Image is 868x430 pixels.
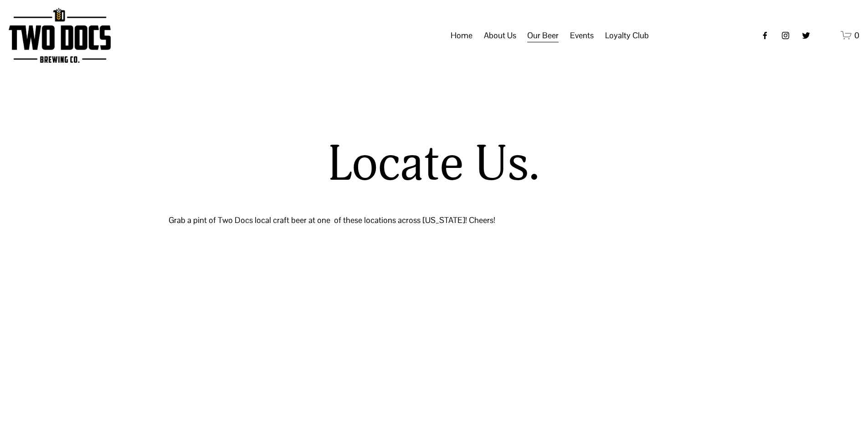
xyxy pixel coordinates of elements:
a: 0 items in cart [841,30,859,41]
a: Home [451,27,473,44]
span: About Us [484,28,516,43]
span: 0 [854,30,859,40]
span: Events [570,28,594,43]
p: Grab a pint of Two Docs local craft beer at one of these locations across [US_STATE]! Cheers! [169,212,699,228]
a: folder dropdown [605,27,649,44]
a: Facebook [760,31,770,40]
h1: Locate Us. [249,137,619,192]
span: Loyalty Club [605,28,649,43]
a: instagram-unauth [781,31,790,40]
a: folder dropdown [484,27,516,44]
a: twitter-unauth [801,31,811,40]
a: folder dropdown [570,27,594,44]
a: folder dropdown [527,27,559,44]
img: Two Docs Brewing Co. [9,8,111,63]
span: Our Beer [527,28,559,43]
